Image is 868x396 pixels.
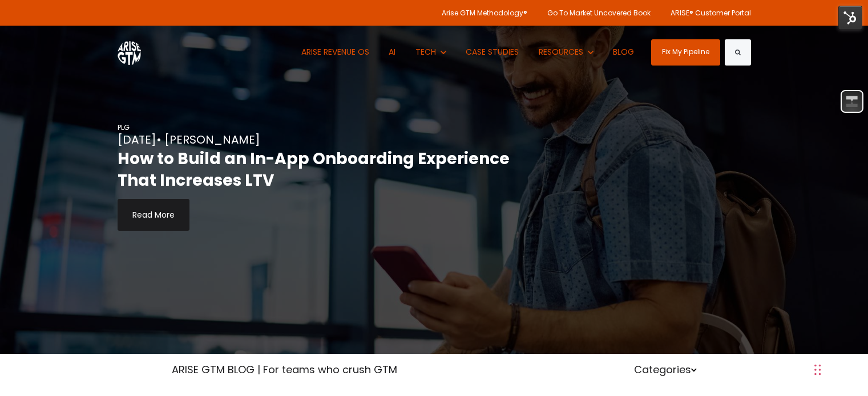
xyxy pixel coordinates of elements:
[293,26,643,79] nav: Desktop navigation
[118,199,189,231] a: Read More
[118,148,534,191] h2: How to Build an In-App Onboarding Experience That Increases LTV
[118,131,534,148] div: [DATE]
[811,341,868,396] iframe: Chat Widget
[634,362,697,377] a: Categories
[530,26,601,79] button: Show submenu for RESOURCES RESOURCES
[415,46,416,47] span: Show submenu for TECH
[725,39,751,66] button: Search
[814,353,821,387] div: Drag
[164,131,260,148] a: [PERSON_NAME]
[156,132,162,148] span: •
[407,26,454,79] button: Show submenu for TECH TECH
[458,26,528,79] a: CASE STUDIES
[172,362,397,377] a: ARISE GTM BLOG | For teams who crush GTM
[651,39,720,66] a: Fix My Pipeline
[118,123,130,132] a: PLG
[605,26,643,79] a: BLOG
[381,26,405,79] a: AI
[539,46,583,58] span: RESOURCES
[415,46,436,58] span: TECH
[293,26,378,79] a: ARISE REVENUE OS
[838,6,862,30] img: HubSpot Tools Menu Toggle
[118,39,141,65] img: ARISE GTM logo (1) white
